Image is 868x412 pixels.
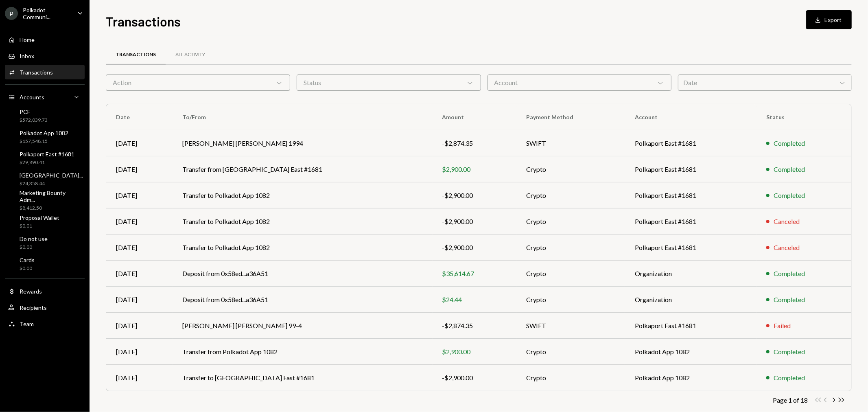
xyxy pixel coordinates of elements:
[442,347,507,357] div: $2,900.00
[173,339,433,365] td: Transfer from Polkadot App 1082
[173,156,433,182] td: Transfer from [GEOGRAPHIC_DATA] East #1681
[20,214,59,221] div: Proposal Wallet
[442,373,507,383] div: -$2,900.00
[20,189,81,203] div: Marketing Bounty Adm...
[20,36,35,43] div: Home
[5,106,85,125] a: PCF$572,039.73
[116,164,163,174] div: [DATE]
[5,90,85,104] a: Accounts
[20,320,34,327] div: Team
[116,191,163,200] div: [DATE]
[625,182,757,208] td: Polkaport East #1681
[5,316,85,331] a: Team
[173,208,433,234] td: Transfer to Polkadot App 1082
[166,44,215,65] a: All Activity
[442,321,507,331] div: -$2,874.35
[116,321,163,331] div: [DATE]
[5,191,85,210] a: Marketing Bounty Adm...$8,412.50
[173,287,433,313] td: Deposit from 0x58ed...a36A51
[442,295,507,305] div: $24.44
[516,234,625,261] td: Crypto
[20,265,35,272] div: $0.00
[20,69,53,76] div: Transactions
[756,104,851,130] th: Status
[20,151,74,158] div: Polkaport East #1681
[516,287,625,313] td: Crypto
[20,205,81,212] div: $8,412.50
[5,233,85,252] a: Do not use$0.00
[774,373,805,383] div: Completed
[625,130,757,156] td: Polkaport East #1681
[433,104,517,130] th: Amount
[625,365,757,391] td: Polkadot App 1082
[5,65,85,79] a: Transactions
[625,156,757,182] td: Polkaport East #1681
[116,269,163,278] div: [DATE]
[5,284,85,298] a: Rewards
[516,156,625,182] td: Crypto
[516,208,625,234] td: Crypto
[173,104,433,130] th: To/From
[173,130,433,156] td: [PERSON_NAME] [PERSON_NAME] 1994
[116,217,163,226] div: [DATE]
[20,129,68,136] div: Polkadot App 1082
[173,365,433,391] td: Transfer to [GEOGRAPHIC_DATA] East #1681
[5,212,85,231] a: Proposal Wallet$0.01
[774,347,805,357] div: Completed
[516,313,625,339] td: SWIFT
[5,7,18,20] div: P
[442,164,507,174] div: $2,900.00
[625,234,757,261] td: Polkaport East #1681
[625,104,757,130] th: Account
[5,32,85,47] a: Home
[175,51,205,58] div: All Activity
[774,269,805,278] div: Completed
[774,321,791,331] div: Failed
[20,108,48,115] div: PCF
[516,365,625,391] td: Crypto
[678,75,852,91] div: Date
[116,51,156,58] div: Transactions
[20,244,48,251] div: $0.00
[516,182,625,208] td: Crypto
[806,10,852,29] button: Export
[116,373,163,383] div: [DATE]
[442,217,507,226] div: -$2,900.00
[5,300,85,315] a: Recipients
[773,396,808,404] div: Page 1 of 18
[774,138,805,148] div: Completed
[5,148,85,168] a: Polkaport East #1681$29,890.41
[5,254,85,274] a: Cards$0.00
[20,288,42,295] div: Rewards
[774,217,800,226] div: Canceled
[106,75,290,91] div: Action
[488,75,672,91] div: Account
[20,117,48,124] div: $572,039.73
[297,75,481,91] div: Status
[442,269,507,278] div: $35,614.67
[625,313,757,339] td: Polkaport East #1681
[20,138,68,145] div: $157,548.15
[173,234,433,261] td: Transfer to Polkadot App 1082
[516,104,625,130] th: Payment Method
[20,223,59,230] div: $0.01
[5,48,85,63] a: Inbox
[774,191,805,200] div: Completed
[23,7,71,20] div: Polkadot Communi...
[20,235,48,242] div: Do not use
[516,339,625,365] td: Crypto
[774,164,805,174] div: Completed
[5,169,86,189] a: [GEOGRAPHIC_DATA]...$24,358.44
[20,256,35,263] div: Cards
[116,295,163,305] div: [DATE]
[20,159,74,166] div: $29,890.41
[116,347,163,357] div: [DATE]
[20,172,83,179] div: [GEOGRAPHIC_DATA]...
[173,182,433,208] td: Transfer to Polkadot App 1082
[625,261,757,287] td: Organization
[625,208,757,234] td: Polkaport East #1681
[173,261,433,287] td: Deposit from 0x58ed...a36A51
[774,243,800,252] div: Canceled
[173,313,433,339] td: [PERSON_NAME] [PERSON_NAME] 99-4
[516,130,625,156] td: SWIFT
